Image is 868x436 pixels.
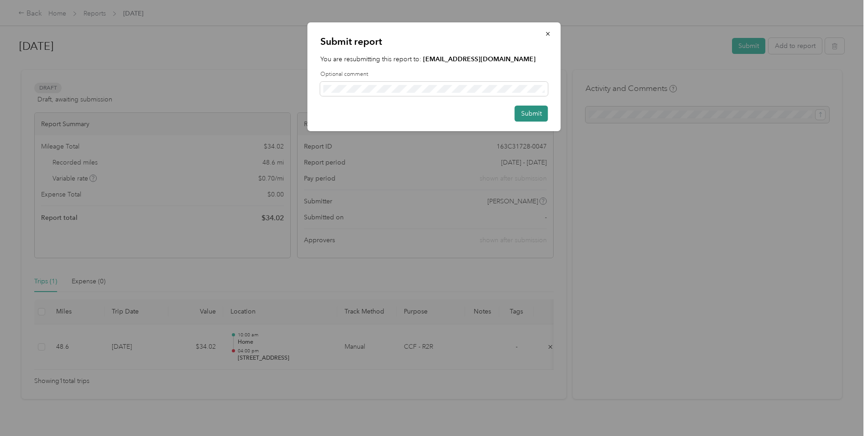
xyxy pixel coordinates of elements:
[515,106,548,122] button: Submit
[423,55,536,63] strong: [EMAIL_ADDRESS][DOMAIN_NAME]
[320,54,548,64] p: You are resubmitting this report to:
[320,70,548,79] label: Optional comment
[817,385,868,436] iframe: Everlance-gr Chat Button Frame
[320,35,548,48] p: Submit report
